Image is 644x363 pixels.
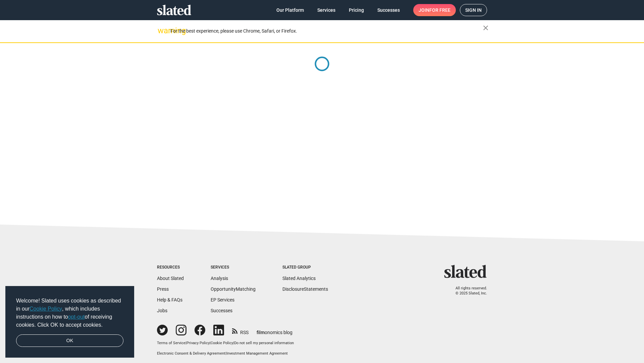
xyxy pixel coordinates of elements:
[234,341,294,346] button: Do not sell my personal information
[233,341,234,345] span: |
[157,297,182,302] a: Help & FAQs
[282,286,328,292] a: DisclosureStatements
[211,341,233,345] a: Cookie Policy
[5,286,134,358] div: cookieconsent
[482,24,490,32] mat-icon: close
[211,297,234,302] a: EP Services
[225,351,226,356] span: |
[377,4,400,16] span: Successes
[185,341,186,345] span: |
[413,4,456,16] a: Joinfor free
[186,341,210,345] a: Privacy Policy
[68,314,85,320] a: opt-out
[317,4,335,16] span: Services
[157,351,225,356] a: Electronic Consent & Delivery Agreement
[343,4,369,16] a: Pricing
[211,308,232,313] a: Successes
[448,286,487,296] p: All rights reserved. © 2025 Slated, Inc.
[211,276,228,281] a: Analysis
[429,4,450,16] span: for free
[226,351,288,356] a: Investment Management Agreement
[158,27,166,35] mat-icon: warning
[349,4,364,16] span: Pricing
[157,265,184,270] div: Resources
[372,4,405,16] a: Successes
[157,276,184,281] a: About Slated
[465,4,482,16] span: Sign in
[271,4,309,16] a: Our Platform
[211,286,256,292] a: OpportunityMatching
[460,4,487,16] a: Sign in
[276,4,304,16] span: Our Platform
[232,325,249,336] a: RSS
[157,286,169,292] a: Press
[210,341,211,345] span: |
[157,341,185,345] a: Terms of Service
[419,4,450,16] span: Join
[30,306,62,312] a: Cookie Policy
[257,324,292,336] a: filmonomics blog
[282,276,316,281] a: Slated Analytics
[157,308,167,313] a: Jobs
[170,27,483,36] div: For the best experience, please use Chrome, Safari, or Firefox.
[16,334,123,347] a: dismiss cookie message
[16,297,123,329] span: Welcome! Slated uses cookies as described in our , which includes instructions on how to of recei...
[282,265,328,270] div: Slated Group
[211,265,256,270] div: Services
[257,330,265,335] span: film
[312,4,341,16] a: Services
